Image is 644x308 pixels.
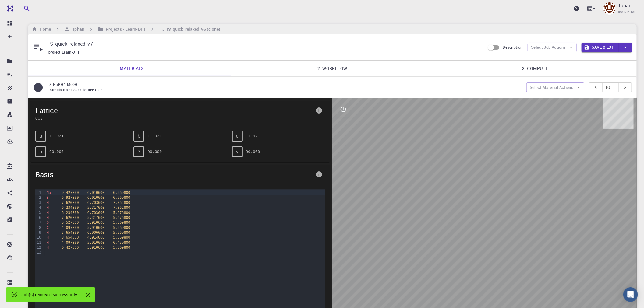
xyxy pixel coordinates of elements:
[35,210,42,215] div: 5
[35,240,42,245] div: 11
[49,131,64,141] pre: 11.921
[35,230,42,235] div: 9
[113,220,130,225] span: 5.369800
[618,9,635,15] span: Individual
[62,245,79,250] span: 6.427800
[62,205,79,210] span: 6.234800
[87,226,104,230] span: 5.910600
[62,195,79,200] span: 6.927800
[113,195,130,200] span: 6.369800
[113,215,130,220] span: 5.676800
[35,195,42,200] div: 2
[47,201,49,205] span: H
[113,226,130,230] span: 5.369800
[87,220,104,225] span: 5.910600
[62,50,82,54] span: Learn-DFT
[47,245,49,250] span: H
[246,146,260,157] pre: 90.000
[39,149,42,155] span: α
[87,211,104,215] span: 6.703600
[62,230,79,235] span: 3.654800
[47,211,49,215] span: H
[62,211,79,215] span: 6.234800
[87,215,104,220] span: 5.317600
[95,87,105,92] span: CUB
[313,168,325,180] button: info
[528,43,577,52] button: Select Job Actions
[62,191,79,195] span: 9.427800
[503,45,523,50] span: Description
[87,195,104,200] span: 6.010600
[103,26,146,33] h6: Projects - Learn-DFT
[35,200,42,205] div: 3
[236,149,239,155] span: γ
[48,82,522,87] p: IS_NaBH4_MeOH
[313,104,325,117] button: info
[87,205,104,210] span: 5.317600
[48,87,63,92] span: formula
[113,245,130,250] span: 5.369800
[35,220,42,225] div: 7
[63,87,83,92] span: NaBH8CO
[35,205,42,210] div: 4
[113,240,130,245] span: 6.459800
[83,87,95,92] span: lattice
[35,225,42,230] div: 8
[35,250,42,255] div: 13
[147,146,162,157] pre: 90.000
[113,235,130,240] span: 5.369800
[62,220,79,225] span: 5.527800
[113,205,130,210] span: 7.062800
[231,61,434,76] a: 2. Workflow
[5,5,13,12] img: logo
[47,226,49,230] span: C
[62,215,79,220] span: 7.620800
[30,26,222,33] nav: breadcrumb
[40,133,42,139] span: a
[28,61,231,76] a: 1. Materials
[35,215,42,220] div: 6
[113,201,130,205] span: 7.062800
[87,245,104,250] span: 5.910600
[62,226,79,230] span: 4.097800
[113,230,130,235] span: 5.369800
[21,289,78,300] div: Job(s) removed successfully.
[165,26,221,33] h6: IS_quick_relaxed_v6 (clone)
[35,106,313,115] span: Lattice
[589,82,632,92] div: pager
[70,26,84,33] h6: Tphan
[113,191,130,195] span: 6.369800
[623,287,638,302] div: Open Intercom Messenger
[87,240,104,245] span: 5.910600
[47,215,49,220] span: H
[35,170,313,179] span: Basis
[582,43,619,52] button: Save & Exit
[47,195,49,200] span: B
[35,190,42,195] div: 1
[87,235,104,240] span: 4.914600
[49,146,64,157] pre: 90.000
[147,131,162,141] pre: 11.921
[526,82,584,92] button: Select Material Actions
[246,131,260,141] pre: 11.921
[236,133,239,139] span: c
[35,245,42,250] div: 12
[62,201,79,205] span: 7.620800
[618,2,632,9] p: Tphan
[434,61,637,76] a: 3. Compute
[47,220,49,225] span: O
[47,230,49,235] span: H
[138,133,140,139] span: b
[35,235,42,240] div: 10
[13,4,30,10] span: Hỗ trợ
[138,149,140,155] span: β
[602,82,619,92] button: 1of1
[87,191,104,195] span: 6.010600
[47,191,51,195] span: Na
[83,290,93,300] button: Close
[87,230,104,235] span: 6.906600
[47,205,49,210] span: H
[62,240,79,245] span: 4.097800
[37,26,51,33] h6: Home
[35,115,313,121] span: CUB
